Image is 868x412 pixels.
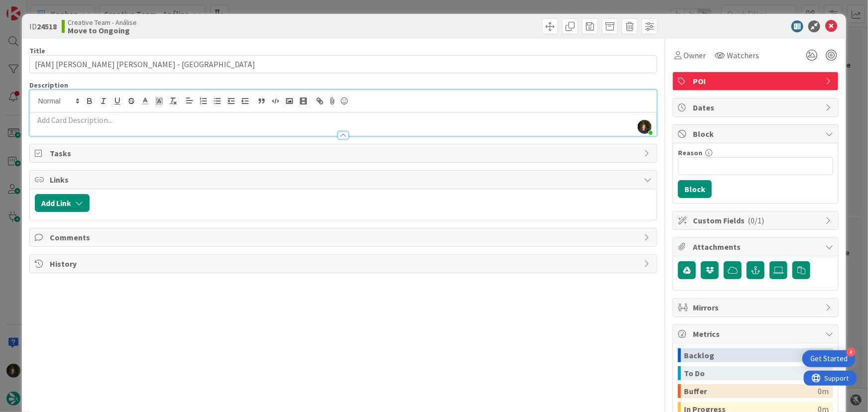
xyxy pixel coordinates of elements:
[35,194,90,212] button: Add Link
[748,215,764,225] span: ( 0/1 )
[693,328,820,340] span: Metrics
[50,174,639,186] span: Links
[802,350,856,367] div: Open Get Started checklist, remaining modules: 4
[68,18,137,26] span: Creative Team - Análise
[678,180,712,198] button: Block
[29,46,45,55] label: Title
[693,214,820,226] span: Custom Fields
[678,148,702,157] label: Reason
[693,241,820,253] span: Attachments
[29,55,658,73] input: type card name here...
[684,348,818,362] div: Backlog
[50,258,639,270] span: History
[684,366,818,380] div: To Do
[29,81,68,90] span: Description
[29,20,57,32] span: ID
[21,1,45,13] span: Support
[818,384,829,398] div: 0m
[68,26,137,34] b: Move to Ongoing
[693,75,820,87] span: POI
[693,102,820,113] span: Dates
[638,120,652,134] img: OSJL0tKbxWQXy8f5HcXbcaBiUxSzdGq2.jpg
[818,348,829,362] div: 0m
[693,128,820,140] span: Block
[693,302,820,313] span: Mirrors
[37,21,57,31] b: 24518
[50,147,639,159] span: Tasks
[727,49,759,61] span: Watchers
[50,231,639,243] span: Comments
[810,354,848,364] div: Get Started
[683,49,706,61] span: Owner
[684,384,818,398] div: Buffer
[847,348,856,357] div: 4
